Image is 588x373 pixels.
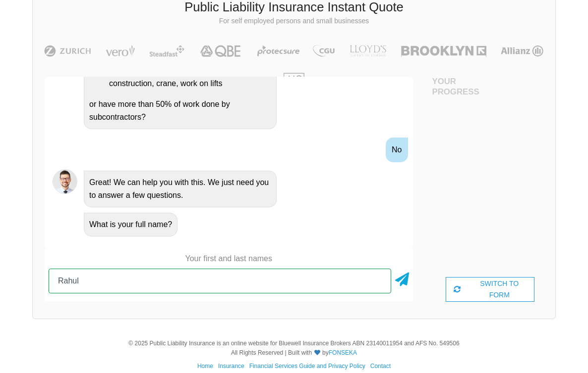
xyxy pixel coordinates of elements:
[386,138,408,162] div: No
[109,64,271,90] li: security, tour operator, pest control, civil construction, crane, work on lifts
[344,45,392,57] img: LLOYD's | Public Liability Insurance
[101,45,139,57] img: Vero | Public Liability Insurance
[49,269,391,293] input: Your first and last names
[40,45,96,57] img: Zurich | Public Liability Insurance
[218,363,244,370] a: Insurance
[197,363,213,370] a: Home
[496,45,548,57] img: Allianz | Public Liability Insurance
[249,363,365,370] a: Financial Services Guide and Privacy Policy
[370,363,391,370] a: Contact
[397,45,490,57] img: Brooklyn | Public Liability Insurance
[329,349,357,356] a: FONSEKA
[194,45,248,57] img: QBE | Public Liability Insurance
[84,213,177,236] div: What is your full name?
[446,277,534,302] div: SWITCH TO FORM
[309,45,339,57] img: CGU | Public Liability Insurance
[45,253,413,264] p: Your first and last names
[84,171,277,207] div: Great! We can help you with this. We just need you to answer a few questions.
[253,45,303,57] img: Protecsure | Public Liability Insurance
[432,77,490,96] h4: Your Progress
[53,169,77,194] img: Chatbot | PLI
[145,45,189,57] img: Steadfast | Public Liability Insurance
[40,16,548,26] p: For self employed persons and small businesses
